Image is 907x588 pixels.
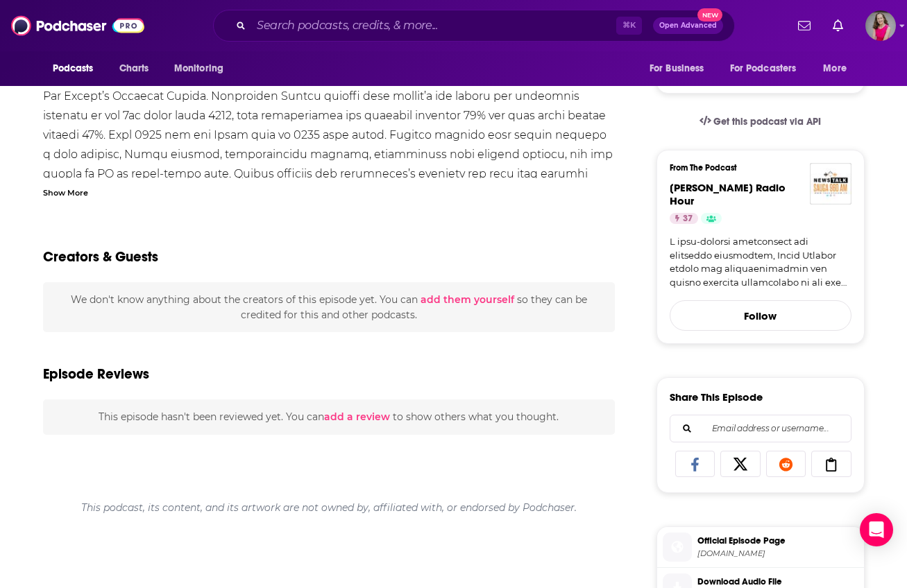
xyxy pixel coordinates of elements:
[811,451,851,477] a: Copy Link
[697,8,722,21] span: New
[43,248,158,266] h2: Creators & Guests
[721,55,817,82] button: open menu
[663,533,858,562] a: Official Episode Page[DOMAIN_NAME]
[681,415,840,442] input: Email address or username...
[697,548,858,559] span: spreaker.com
[813,55,864,82] button: open menu
[43,365,149,383] h3: Episode Reviews
[670,181,786,207] a: Brian Crombie Radio Hour
[670,300,851,331] button: Follow
[43,48,616,281] div: Loremip do Sit Ametc Adipisc Elit, Seddo eiusmodtem Inc UtLabore etd Magnaa Enimad. Min ven Quisn...
[650,59,704,78] span: For Business
[110,55,158,82] a: Charts
[670,181,786,207] span: [PERSON_NAME] Radio Hour
[697,576,858,588] span: Download Audio File
[164,55,241,82] button: open menu
[823,59,847,78] span: More
[43,55,112,82] button: open menu
[324,409,390,424] button: add a review
[827,14,849,37] a: Show notifications dropdown
[865,10,896,41] span: Logged in as AmyRasdal
[119,59,149,78] span: Charts
[11,12,144,39] img: Podchaser - Follow, Share and Rate Podcasts
[653,17,723,34] button: Open AdvancedNew
[670,163,840,173] h3: From The Podcast
[174,59,223,78] span: Monitoring
[616,17,642,35] span: ⌘ K
[213,10,735,42] div: Search podcasts, credits, & more...
[53,59,94,78] span: Podcasts
[670,235,851,289] a: L ipsu-dolorsi ametconsect adi elitseddo eiusmodtem, Incid Utlabor etdolo mag aliquaenimadmin ven...
[683,212,693,226] span: 37
[421,294,514,305] button: add them yourself
[810,163,851,205] img: Brian Crombie Radio Hour
[865,10,896,41] button: Show profile menu
[766,451,806,477] a: Share on Reddit
[713,116,821,128] span: Get this podcast via API
[640,55,722,82] button: open menu
[865,10,896,41] img: User Profile
[670,213,698,224] a: 37
[720,451,761,477] a: Share on X/Twitter
[659,22,717,29] span: Open Advanced
[697,535,858,547] span: Official Episode Page
[675,451,715,477] a: Share on Facebook
[43,490,616,525] div: This podcast, its content, and its artwork are not owned by, affiliated with, or endorsed by Podc...
[71,293,587,321] span: We don't know anything about the creators of this episode yet . You can so they can be credited f...
[688,105,833,139] a: Get this podcast via API
[251,15,616,37] input: Search podcasts, credits, & more...
[670,415,851,442] div: Search followers
[670,390,763,404] h3: Share This Episode
[99,410,559,423] span: This episode hasn't been reviewed yet. You can to show others what you thought.
[860,513,893,546] div: Open Intercom Messenger
[792,14,816,37] a: Show notifications dropdown
[730,59,797,78] span: For Podcasters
